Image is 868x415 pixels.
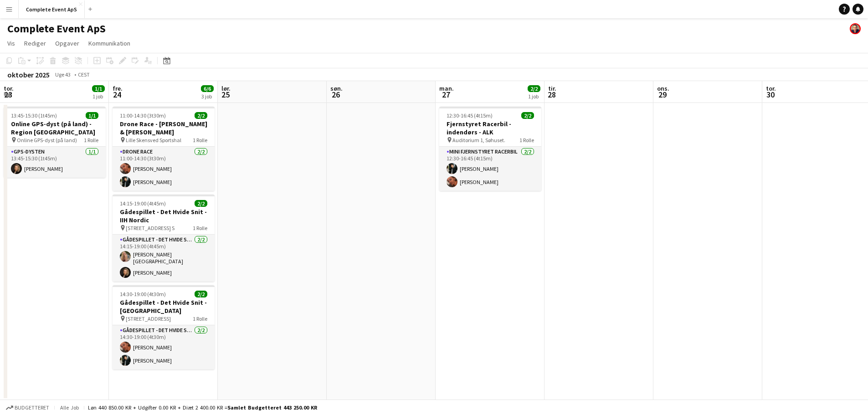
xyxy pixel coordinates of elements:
[221,84,231,92] span: lør.
[126,315,171,322] span: [STREET_ADDRESS]
[195,112,207,119] span: 2/2
[329,89,343,100] span: 26
[85,37,134,49] a: Kommunikation
[113,285,215,369] app-job-card: 14:30-19:00 (4t30m)2/2Gådespillet - Det Hvide Snit - [GEOGRAPHIC_DATA] [STREET_ADDRESS]1 RolleGåd...
[120,112,166,119] span: 11:00-14:30 (3t30m)
[24,39,46,47] span: Rediger
[113,235,215,282] app-card-role: Gådespillet - Det Hvide Snit2/214:15-19:00 (4t45m)[PERSON_NAME][GEOGRAPHIC_DATA][PERSON_NAME]
[4,147,106,178] app-card-role: GPS-dysten1/113:45-15:30 (1t45m)[PERSON_NAME]
[528,85,540,92] span: 2/2
[11,112,57,119] span: 13:45-15:30 (1t45m)
[201,93,213,100] div: 3 job
[120,291,166,297] span: 14:30-19:00 (4t30m)
[19,0,85,18] button: Complete Event ApS
[330,84,343,92] span: søn.
[7,22,106,36] h1: Complete Event ApS
[113,208,215,224] h3: Gådespillet - Det Hvide Snit - IIH Nordic
[86,112,98,119] span: 1/1
[126,225,175,231] span: [STREET_ADDRESS] S
[113,107,215,191] app-job-card: 11:00-14:30 (3t30m)2/2Drone Race - [PERSON_NAME] & [PERSON_NAME] Lille Skensved Sportshal1 RolleD...
[120,200,166,207] span: 14:15-19:00 (4t45m)
[111,89,123,100] span: 24
[4,120,106,136] h3: Online GPS-dyst (på land) - Region [GEOGRAPHIC_DATA]
[765,89,776,100] span: 30
[17,137,77,143] span: Online GPS-dyst (på land)
[4,84,14,92] span: tor.
[113,84,123,92] span: fre.
[201,85,214,92] span: 6/6
[656,89,669,100] span: 29
[439,107,541,191] app-job-card: 12:30-16:45 (4t15m)2/2Fjernstyret Racerbil - indendørs - ALK Auditorium 1, Søhuset.1 RolleMini Fj...
[519,137,534,143] span: 1 Rolle
[92,93,104,100] div: 1 job
[195,200,207,207] span: 2/2
[439,147,541,191] app-card-role: Mini Fjernstyret Racerbil2/212:30-16:45 (4t15m)[PERSON_NAME][PERSON_NAME]
[5,403,51,413] button: Budgetteret
[447,112,493,119] span: 12:30-16:45 (4t15m)
[657,84,669,92] span: ons.
[195,291,207,297] span: 2/2
[113,147,215,191] app-card-role: Drone Race2/211:00-14:30 (3t30m)[PERSON_NAME][PERSON_NAME]
[193,137,207,143] span: 1 Rolle
[51,71,74,78] span: Uge 43
[220,89,231,100] span: 25
[84,137,98,143] span: 1 Rolle
[193,225,207,231] span: 1 Rolle
[88,39,130,47] span: Kommunikation
[51,37,83,49] a: Opgaver
[113,195,215,282] app-job-card: 14:15-19:00 (4t45m)2/2Gådespillet - Det Hvide Snit - IIH Nordic [STREET_ADDRESS] S1 RolleGådespil...
[193,315,207,322] span: 1 Rolle
[528,93,540,100] div: 1 job
[4,37,19,49] a: Vis
[2,89,14,100] span: 23
[766,84,776,92] span: tor.
[88,404,317,411] div: Løn 440 850.00 KR + Udgifter 0.00 KR + Diæt 2 400.00 KR =
[4,107,106,178] app-job-card: 13:45-15:30 (1t45m)1/1Online GPS-dyst (på land) - Region [GEOGRAPHIC_DATA] Online GPS-dyst (på la...
[521,112,534,119] span: 2/2
[7,70,50,79] div: oktober 2025
[548,84,556,92] span: tir.
[113,325,215,369] app-card-role: Gådespillet - Det Hvide Snit2/214:30-19:00 (4t30m)[PERSON_NAME][PERSON_NAME]
[55,39,79,47] span: Opgaver
[452,137,505,143] span: Auditorium 1, Søhuset.
[126,137,181,143] span: Lille Skensved Sportshal
[78,71,90,78] div: CEST
[438,89,454,100] span: 27
[92,85,105,92] span: 1/1
[21,37,50,49] a: Rediger
[439,120,541,136] h3: Fjernstyret Racerbil - indendørs - ALK
[850,23,861,34] app-user-avatar: Christian Brøckner
[113,298,215,315] h3: Gådespillet - Det Hvide Snit - [GEOGRAPHIC_DATA]
[58,404,80,411] span: Alle job
[113,120,215,136] h3: Drone Race - [PERSON_NAME] & [PERSON_NAME]
[15,405,49,411] span: Budgetteret
[7,39,15,47] span: Vis
[439,84,454,92] span: man.
[547,89,556,100] span: 28
[227,404,317,411] span: Samlet budgetteret 443 250.00 KR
